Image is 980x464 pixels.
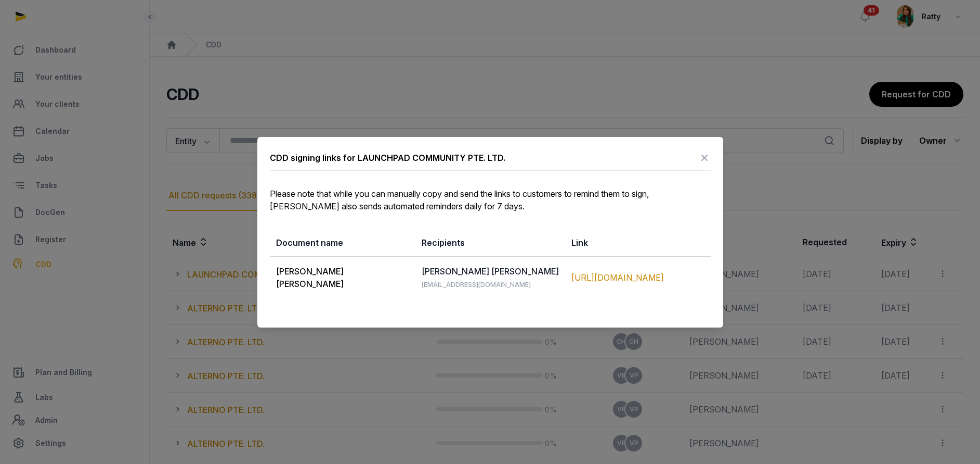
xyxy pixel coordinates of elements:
[565,229,710,257] th: Link
[571,271,704,284] div: [URL][DOMAIN_NAME]
[422,281,531,289] span: [EMAIL_ADDRESS][DOMAIN_NAME]
[276,266,344,289] span: [PERSON_NAME] [PERSON_NAME]
[270,229,416,257] th: Document name
[415,256,565,298] td: [PERSON_NAME] [PERSON_NAME]
[415,229,565,257] th: Recipients
[270,152,505,164] div: CDD signing links for LAUNCHPAD COMMUNITY PTE. LTD.
[270,187,711,212] p: Please note that while you can manually copy and send the links to customers to remind them to si...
